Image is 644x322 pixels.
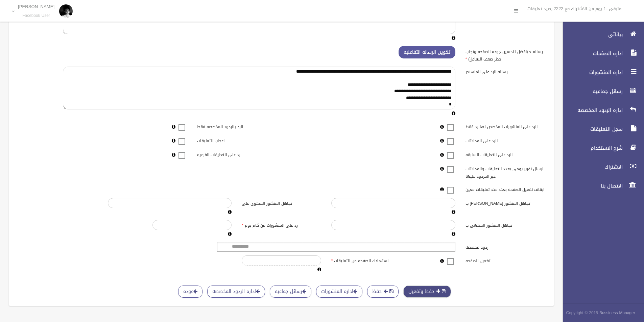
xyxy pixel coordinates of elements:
[566,309,598,317] span: Copyright © 2015
[18,4,54,9] p: [PERSON_NAME]
[403,286,451,298] button: حفظ وتفعيل
[557,164,625,170] span: الاشتراك
[557,103,644,118] a: اداره الردود المخصصه
[460,149,550,159] label: الرد على التعليقات السابقه
[316,286,362,298] a: اداره المنشورات
[270,286,311,298] a: رسائل جماعيه
[237,198,326,207] label: تجاهل المنشور المحتوى على
[557,27,644,42] a: بياناتى
[557,88,625,95] span: رسائل جماعيه
[460,121,550,131] label: الرد على المنشورات المخصص لها رد فقط
[557,46,644,61] a: اداره الصفحات
[557,178,644,193] a: الاتصال بنا
[557,107,625,114] span: اداره الردود المخصصه
[460,135,550,145] label: الرد على المحادثات
[557,159,644,174] a: الاشتراك
[192,135,281,145] label: اعجاب التعليقات
[599,309,635,317] strong: Bussiness Manager
[237,220,326,229] label: رد على المنشورات من كام يوم
[557,69,625,76] span: اداره المنشورات
[557,122,644,137] a: سجل التعليقات
[460,242,550,251] label: ردود مخصصه
[460,220,550,229] label: تجاهل المنشور المنتهى ب
[178,286,202,298] a: عوده
[557,84,644,99] a: رسائل جماعيه
[18,13,54,18] small: Facebook User
[557,31,625,38] span: بياناتى
[557,126,625,132] span: سجل التعليقات
[192,149,281,159] label: رد على التعليقات الفرعيه
[557,141,644,155] a: شرح الاستخدام
[460,46,550,63] label: رساله v (افضل لتحسين جوده الصفحه وتجنب حظر ضعف التفاعل)
[367,286,399,298] button: حفظ
[557,145,625,151] span: شرح الاستخدام
[460,163,550,180] label: ارسال تقرير يومى بعدد التعليقات والمحادثات غير المردود عليها
[557,50,625,57] span: اداره الصفحات
[460,198,550,207] label: تجاهل المنشور [PERSON_NAME] ب
[399,46,455,58] button: تكوين الرساله التفاعليه
[460,255,550,265] label: تفعيل الصفحه
[207,286,265,298] a: اداره الردود المخصصه
[326,255,415,265] label: استهلاك الصفحه من التعليقات
[557,182,625,189] span: الاتصال بنا
[460,184,550,193] label: ايقاف تفعيل الصفحه بعدد عدد تعليقات معين
[192,121,281,131] label: الرد بالردود المخصصه فقط
[557,65,644,80] a: اداره المنشورات
[460,67,550,76] label: رساله الرد على الماسنجر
